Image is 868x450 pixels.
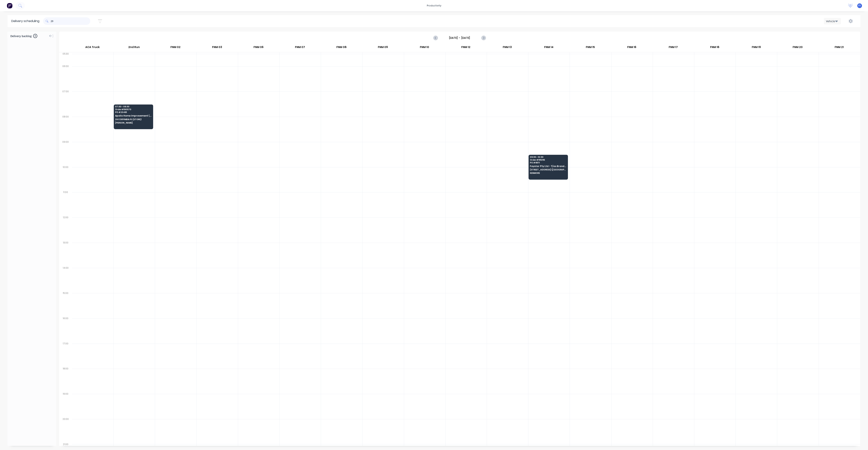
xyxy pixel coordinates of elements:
[7,3,12,8] img: Factory
[530,156,566,158] span: 09:30 - 10:30
[59,266,72,291] div: 14:00
[59,316,72,341] div: 16:00
[59,190,72,215] div: 11:00
[530,165,566,167] span: Faystar Pty Ltd - T/as Brandons Welding Service
[487,44,528,52] div: FNM 13
[115,105,152,108] span: 07:30 - 08:30
[72,44,113,52] div: ACA Truck
[8,15,43,27] div: Delivery scheduling
[445,44,487,52] div: FNM 12
[362,44,403,52] div: FNM 09
[59,240,72,266] div: 13:00
[321,44,362,52] div: FNM 08
[59,52,72,64] div: 05:30
[51,17,90,25] input: Search for orders
[611,44,652,52] div: FNM 16
[59,140,72,165] div: 09:00
[530,162,566,164] span: PO # 91171
[10,34,32,38] span: Delivery backlog
[113,44,155,52] div: 2nd Run
[694,44,735,52] div: FNM 18
[59,215,72,240] div: 12:00
[155,44,196,52] div: FNM 02
[59,64,72,89] div: 06:00
[530,172,566,174] span: KENMORE
[33,34,37,38] span: 0
[115,114,152,117] span: Apollo Home Improvement (QLD) Pty Ltd
[59,366,72,392] div: 18:00
[59,341,72,367] div: 17:00
[115,108,152,111] span: Order # 190570
[115,122,152,124] span: [PERSON_NAME]
[653,44,694,52] div: FNM 17
[528,44,569,52] div: FNM 14
[404,44,445,52] div: FNM 10
[115,111,152,113] span: PO # 20481
[59,89,72,114] div: 07:00
[818,44,860,52] div: FNM 21
[59,291,72,316] div: 15:00
[826,19,837,23] div: Vehicle
[59,442,72,447] div: 21:00
[59,165,72,190] div: 10:00
[196,44,238,52] div: FNM 03
[59,417,72,442] div: 20:00
[425,3,443,8] div: productivity
[279,44,321,52] div: FNM 07
[824,18,841,24] button: Vehicle
[59,114,72,140] div: 08:00
[777,44,818,52] div: FNM 20
[238,44,279,52] div: FNM 06
[858,4,861,7] span: F1
[115,118,152,121] span: 29 CORYMBIA PL (STORE)
[530,169,566,171] span: [STREET_ADDRESS] ([GEOGRAPHIC_DATA])
[530,159,566,161] span: Order # 191295
[570,44,611,52] div: FNM 15
[59,392,72,417] div: 19:00
[736,44,777,52] div: FNM 19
